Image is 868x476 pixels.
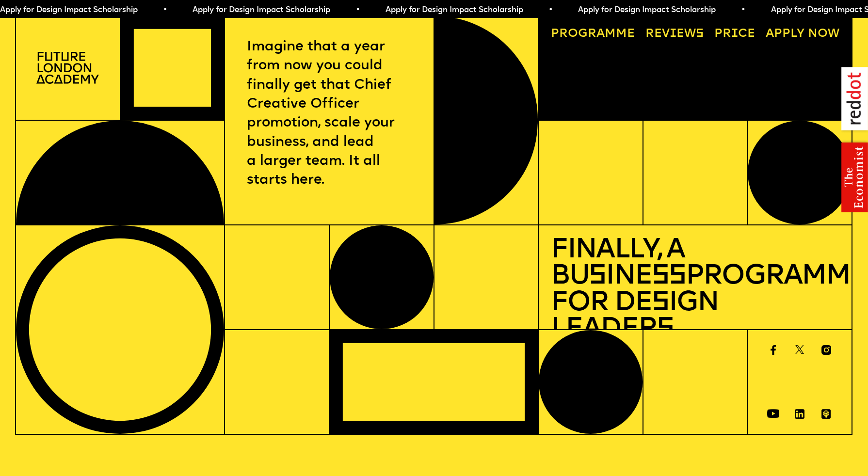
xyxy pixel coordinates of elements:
[657,316,674,343] span: s
[545,22,641,46] a: Programme
[548,6,553,14] span: •
[741,6,745,14] span: •
[640,22,710,46] a: Reviews
[760,22,846,46] a: Apply now
[652,263,686,290] span: ss
[766,28,774,40] span: A
[163,6,167,14] span: •
[355,6,360,14] span: •
[652,289,669,317] span: s
[589,263,606,290] span: s
[596,28,605,40] span: a
[708,22,761,46] a: Price
[247,38,412,190] p: Imagine that a year from now you could finally get that Chief Creative Officer promotion, scale y...
[551,238,839,343] h1: Finally, a Bu ine Programme for De ign Leader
